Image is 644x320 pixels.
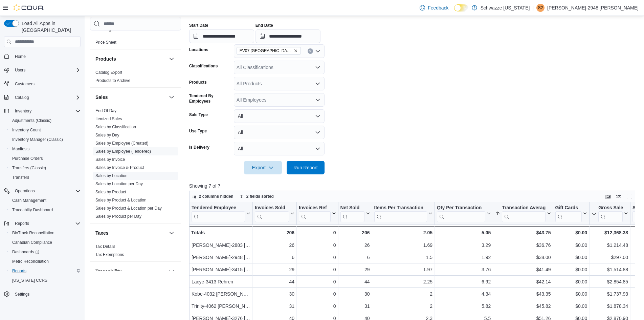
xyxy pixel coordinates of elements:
[9,173,81,182] span: Transfers
[12,52,81,60] span: Home
[7,228,83,238] button: BioTrack Reconciliation
[237,47,301,55] span: EV07 Paradise Hills
[308,48,313,54] button: Clear input
[95,244,115,249] span: Tax Details
[256,29,320,43] input: Press the down key to open a popover containing a calendar.
[502,205,545,222] div: Transaction Average
[555,205,587,222] button: Gift Cards
[538,4,543,12] span: S2
[437,241,491,249] div: 3.29
[95,78,130,83] span: Products to Archive
[293,164,318,171] span: Run Report
[95,157,125,162] a: Sales by Invoice
[536,4,545,12] div: Shane-2948 Morris
[168,267,176,275] button: Traceability
[234,109,325,123] button: All
[12,52,28,61] a: Home
[12,107,81,115] span: Inventory
[192,290,250,298] div: Kobe-4032 [PERSON_NAME]
[9,257,51,265] a: Metrc Reconciliation
[1,51,83,61] button: Home
[234,126,325,139] button: All
[9,229,81,237] span: BioTrack Reconciliation
[12,230,54,236] span: BioTrack Reconciliation
[495,302,551,310] div: $45.82
[287,161,325,174] button: Run Report
[294,49,298,53] button: Remove EV07 Paradise Hills from selection in this group
[15,95,29,100] span: Catalog
[95,40,116,45] span: Price Sheet
[495,278,551,286] div: $42.14
[95,206,162,211] span: Sales by Product & Location per Day
[9,238,55,247] a: Canadian Compliance
[12,268,26,274] span: Reports
[9,257,81,265] span: Metrc Reconciliation
[4,48,81,317] nav: Complex example
[12,118,51,123] span: Adjustments (Classic)
[12,146,29,152] span: Manifests
[454,4,468,12] input: Dark Mode
[340,205,370,222] button: Net Sold
[95,252,124,257] span: Tax Exemptions
[374,253,432,261] div: 1.5
[437,205,485,211] div: Qty Per Transaction
[7,163,83,173] button: Transfers (Classic)
[95,214,141,219] a: Sales by Product per Day
[1,289,83,299] button: Settings
[95,141,149,146] span: Sales by Employee (Created)
[95,70,122,75] a: Catalog Export
[246,194,274,199] span: 2 fields sorted
[192,205,245,211] div: Tendered Employee
[437,253,491,261] div: 1.92
[454,12,454,12] span: Dark Mode
[315,65,320,70] button: Open list of options
[95,141,149,146] a: Sales by Employee (Created)
[12,278,47,283] span: [US_STATE] CCRS
[374,302,432,310] div: 2
[598,205,623,222] div: Gross Sales
[12,93,31,102] button: Catalog
[192,278,250,286] div: Lacye-3413 Rehren
[15,188,35,194] span: Operations
[95,214,141,219] span: Sales by Product per Day
[592,241,628,249] div: $1,214.48
[95,94,108,101] h3: Sales
[189,93,231,104] label: Tendered By Employees
[9,145,81,153] span: Manifests
[9,206,81,214] span: Traceabilty Dashboard
[374,205,427,222] div: Items Per Transaction
[495,253,551,261] div: $38.00
[95,133,119,137] a: Sales by Day
[190,192,236,200] button: 2 columns hidden
[12,290,81,298] span: Settings
[15,292,29,297] span: Settings
[437,229,491,237] div: 5.05
[495,205,551,222] button: Transaction Average
[15,81,35,87] span: Customers
[555,205,582,222] div: Gift Card Sales
[168,229,176,237] button: Taxes
[9,154,81,163] span: Purchase Orders
[7,196,83,205] button: Cash Management
[95,244,115,249] a: Tax Details
[7,135,83,144] button: Inventory Manager (Classic)
[95,116,122,121] a: Itemized Sales
[7,154,83,163] button: Purchase Orders
[9,116,81,125] span: Adjustments (Classic)
[9,164,81,172] span: Transfers (Classic)
[9,116,54,125] a: Adjustments (Classic)
[340,229,370,237] div: 206
[299,302,336,310] div: 0
[12,259,49,264] span: Metrc Reconciliation
[615,192,623,200] button: Display options
[95,190,126,194] a: Sales by Product
[437,205,491,222] button: Qty Per Transaction
[189,80,207,85] label: Products
[555,265,587,274] div: $0.00
[192,302,250,310] div: Trinity-4062 [PERSON_NAME]
[555,229,587,237] div: $0.00
[437,302,491,310] div: 5.82
[255,253,294,261] div: 6
[189,23,208,28] label: Start Date
[7,205,83,215] button: Traceabilty Dashboard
